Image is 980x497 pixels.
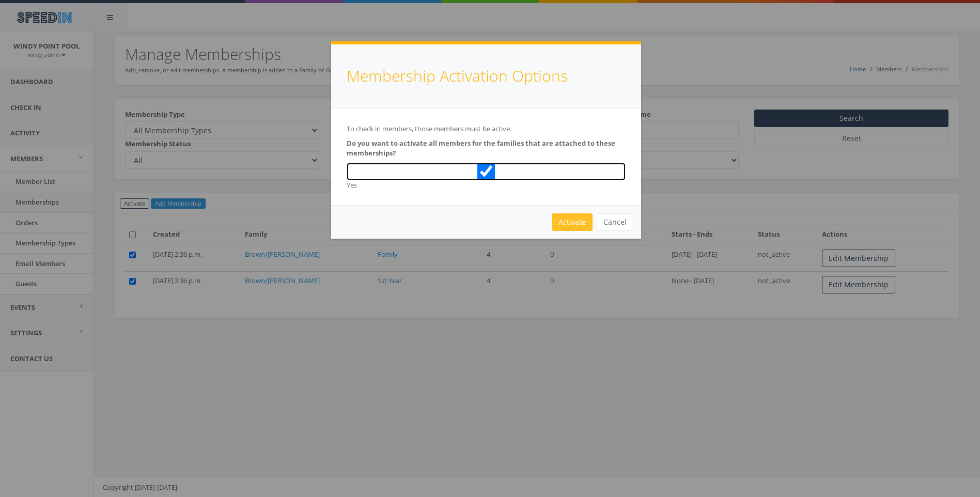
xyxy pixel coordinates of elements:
[347,124,626,134] p: To check in members, those members must be active.
[347,138,626,158] label: Do you want to activate all members for the families that are attached to these memberships?
[347,65,626,87] h4: Membership Activation Options
[552,213,593,231] a: Activate
[331,108,641,205] div: Yes
[597,213,633,231] button: Cancel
